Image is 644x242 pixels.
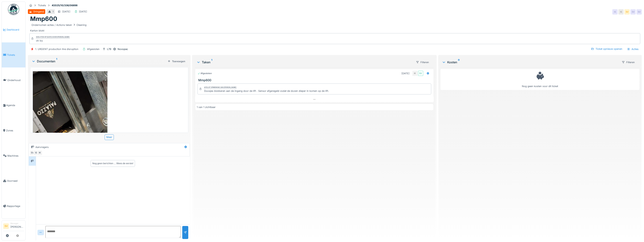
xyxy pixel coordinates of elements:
[2,42,25,68] a: Tickets
[30,23,639,32] div: Karton blokt
[625,46,640,52] div: Acties
[50,4,79,7] strong: #2025/10/336/06898
[442,60,619,64] div: Kosten
[105,134,114,140] div: Meer
[53,10,54,13] div: 1
[31,23,87,27] div: Ondernomen acties / Actions taken Cleaning
[636,9,642,15] div: SV
[620,60,636,65] div: Filteren
[33,150,39,155] div: IS
[36,36,70,38] div: Gesloten op [DATE] door [PERSON_NAME]
[6,103,24,107] span: Agenda
[2,194,25,219] a: Rapportage
[6,129,24,132] span: Zones
[2,17,25,42] a: Dashboard
[10,222,24,230] li: [PERSON_NAME]
[30,15,57,22] h1: Mmp600
[7,28,24,31] span: Dashboard
[7,179,24,183] span: Voorraad
[418,71,423,76] div: SV
[62,10,70,13] div: [DATE]
[87,47,100,51] div: Afgesloten
[37,150,42,155] div: IK
[118,47,128,51] div: Novopac
[401,72,410,75] div: [DATE]
[590,46,624,51] div: Ticket opnieuw openen
[211,60,212,64] sup: 1
[197,105,216,109] div: 1 van 1 zichtbaar
[7,53,24,57] span: Tickets
[8,4,19,15] img: Badge_color-CXgf-gQk.svg
[107,47,111,51] div: L79
[198,72,212,75] div: Afgesloten
[166,59,187,64] div: Toevoegen
[7,78,24,82] span: Onderhoud
[2,67,25,93] a: Onderhoud
[33,10,44,13] div: Dringend
[32,59,166,64] div: Documenten
[204,86,236,89] div: Afsluit opmerking van [PERSON_NAME]
[3,222,24,231] a: SV Manager[PERSON_NAME]
[36,39,70,42] div: ok Izy
[30,150,35,155] div: SV
[10,222,24,225] div: Manager
[458,60,460,64] sup: 0
[33,71,107,233] img: drmdskcp1h05l63qqlei81o3t72q
[198,78,432,82] h3: Mmp600
[2,93,25,118] a: Agenda
[630,9,636,15] div: SV
[443,71,637,88] div: Nog geen kosten voor dit ticket
[35,47,78,51] div: 1. URGENT production line disruption
[3,223,9,229] li: SV
[7,204,24,208] span: Rapportage
[412,71,418,76] div: IK
[197,60,413,64] div: Taken
[56,59,57,64] sup: 1
[92,162,133,165] div: Nog geen berichten … Wees de eerste!
[624,9,630,15] div: SV
[2,168,25,194] a: Voorraad
[612,9,618,15] div: IS
[79,10,87,13] div: [DATE]
[38,4,46,7] div: Tickets
[204,89,329,93] div: Doosjes blokkeren aan de ingang door de lift . Sensor afgeregeld zodat de dozen dieper in komen o...
[7,154,24,158] span: Machines
[2,118,25,143] a: Zones
[414,60,431,65] div: Filteren
[2,143,25,168] a: Machines
[618,9,624,15] div: IS
[35,145,49,149] div: Aanvragers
